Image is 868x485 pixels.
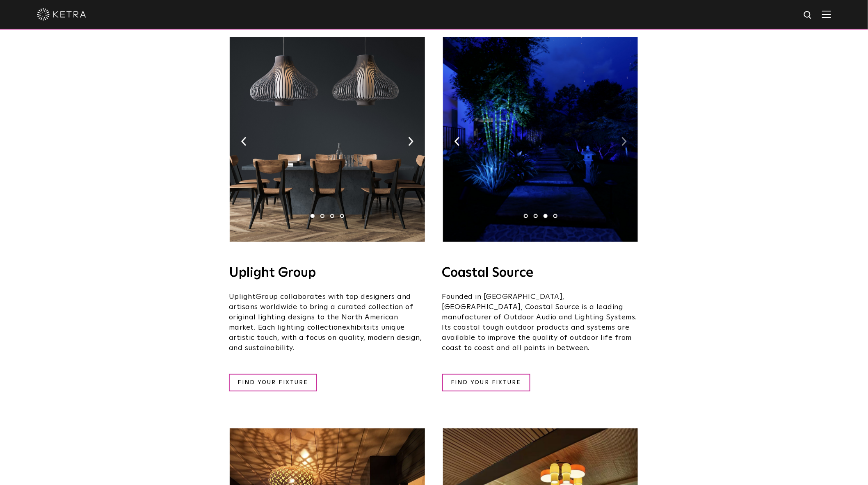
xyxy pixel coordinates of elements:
[442,293,637,352] span: Founded in [GEOGRAPHIC_DATA], [GEOGRAPHIC_DATA], Coastal Source is a leading manufacturer of Outd...
[408,137,413,146] img: arrow-right-black.svg
[241,137,247,146] img: arrow-left-black.svg
[342,324,370,331] span: exhibits
[455,137,460,146] img: arrow-left-black.svg
[229,266,426,280] h4: Uplight Group
[822,10,831,18] img: Hamburger%20Nav.svg
[621,137,627,146] img: arrow-right-black.svg
[229,374,317,392] a: FIND YOUR FIXTURE
[229,293,256,301] span: Uplight
[230,37,425,242] img: Uplight_Ketra_Image.jpg
[37,8,86,20] img: ketra-logo-2019-white
[442,266,639,280] h4: Coastal Source
[442,374,530,392] a: FIND YOUR FIXTURE
[443,37,638,242] img: 11-2.jpg
[803,10,813,20] img: search icon
[229,293,413,331] span: Group collaborates with top designers and artisans worldwide to bring a curated collection of ori...
[229,324,422,352] span: its unique artistic touch, with a focus on quality, modern design, and sustainability.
